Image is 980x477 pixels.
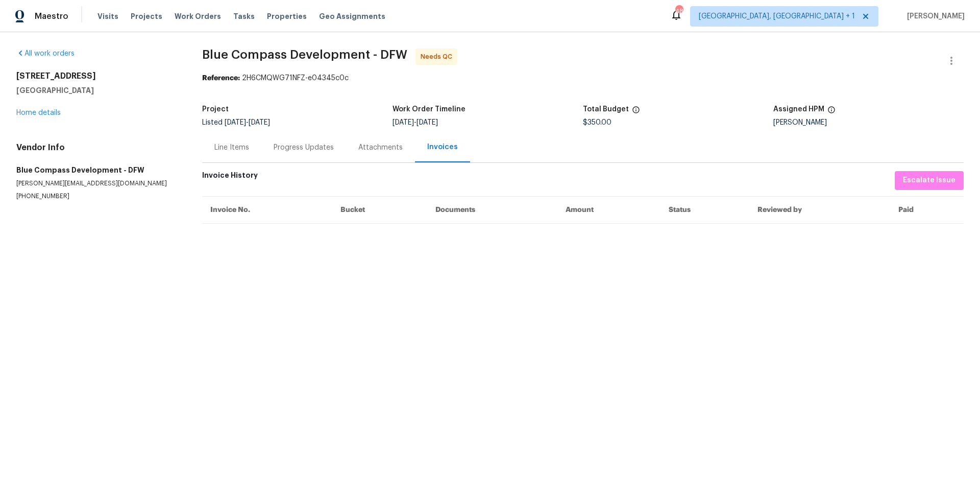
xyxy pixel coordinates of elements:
span: - [393,119,438,126]
div: [PERSON_NAME] [773,119,964,126]
th: Bucket [332,196,427,223]
span: The total cost of line items that have been proposed by Opendoor. This sum includes line items th... [632,106,640,119]
span: - [225,119,270,126]
p: [PHONE_NUMBER] [16,192,178,201]
span: Listed [202,119,270,126]
b: Reference: [202,75,240,82]
h6: Invoice History [202,171,258,185]
span: Blue Compass Development - DFW [202,49,407,61]
div: Attachments [358,142,403,153]
h4: Vendor Info [16,142,178,153]
div: Line Items [214,142,249,153]
span: Tasks [233,13,255,20]
span: Work Orders [175,11,221,21]
h5: Work Order Timeline [393,106,465,113]
th: Reviewed by [749,196,890,223]
span: Escalate Issue [903,174,955,187]
button: Escalate Issue [895,171,964,190]
h5: Blue Compass Development - DFW [16,165,178,175]
span: Projects [131,11,162,21]
span: [PERSON_NAME] [903,11,965,21]
span: Geo Assignments [319,11,385,21]
span: The hpm assigned to this work order. [827,106,836,119]
span: $350.00 [583,119,611,126]
h5: Total Budget [583,106,629,113]
h5: Project [202,106,229,113]
th: Paid [890,196,964,223]
th: Amount [557,196,660,223]
span: Maestro [35,11,68,21]
a: All work orders [16,50,75,57]
span: Properties [267,11,307,21]
p: [PERSON_NAME][EMAIL_ADDRESS][DOMAIN_NAME] [16,179,178,188]
h5: Assigned HPM [773,106,824,113]
th: Status [660,196,749,223]
div: 48 [675,6,682,16]
div: Progress Updates [274,142,334,153]
span: Visits [97,11,118,21]
span: [DATE] [416,119,438,126]
span: [DATE] [249,119,270,126]
span: Needs QC [421,52,456,62]
span: [DATE] [225,119,246,126]
th: Invoice No. [202,196,332,223]
div: 2H6CMQWG71NFZ-e04345c0c [202,73,964,83]
h2: [STREET_ADDRESS] [16,71,178,81]
h5: [GEOGRAPHIC_DATA] [16,85,178,96]
th: Documents [427,196,557,223]
span: [GEOGRAPHIC_DATA], [GEOGRAPHIC_DATA] + 1 [699,11,855,21]
div: Invoices [427,142,458,152]
a: Home details [16,109,61,116]
span: [DATE] [393,119,414,126]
